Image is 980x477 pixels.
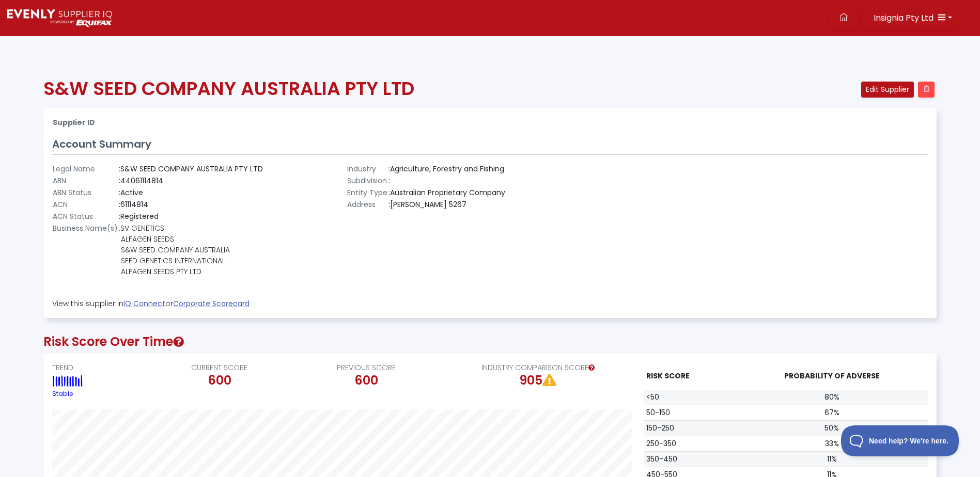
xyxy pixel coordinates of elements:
[388,199,506,211] td: [PERSON_NAME] 5267
[119,223,120,233] span: :
[119,245,263,256] li: S&W SEED COMPANY AUSTRALIA
[52,211,118,222] td: ACN Status
[52,389,73,398] small: Stable
[736,436,928,451] td: 33%
[736,405,928,420] td: 67%
[119,187,120,198] span: :
[444,373,632,388] div: 905
[119,164,120,174] span: :
[347,175,388,187] td: Subdivision
[52,187,118,199] td: ABN Status
[52,117,632,129] th: Supplier ID
[118,199,263,211] td: 61114814
[52,163,118,175] td: Legal Name
[388,199,390,210] span: :
[119,176,120,186] span: :
[388,187,506,199] td: Australian Proprietary Company
[119,211,120,221] span: :
[297,373,435,388] h2: 600
[347,199,388,211] td: Address
[388,176,390,186] span: :
[118,163,263,175] td: S&W SEED COMPANY AUSTRALIA PTY LTD
[52,375,83,387] img: stable.75ddb8f0.svg
[173,298,250,309] a: Corporate Scorecard
[347,187,388,199] td: Entity Type
[874,12,934,24] span: Insignia Pty Ltd
[119,266,263,277] li: ALFAGEN SEEDS PTY LTD
[388,187,390,198] span: :
[52,222,118,286] td: Business Name(s)
[388,164,390,174] span: :
[119,256,263,266] li: SEED GENETICS INTERNATIONAL
[644,420,736,436] td: 150-250
[841,425,959,456] iframe: Toggle Customer Support
[861,82,914,98] button: Edit Supplier
[863,8,959,28] button: Insignia Pty Ltd
[644,436,736,451] td: 250-350
[388,163,506,175] td: Agriculture, Forestry and Fishing
[119,234,263,245] li: ALFAGEN SEEDS
[297,362,435,373] p: PREVIOUS SCORE
[736,362,928,390] th: PROBABILITY OF ADVERSE
[736,451,928,467] td: 11%
[644,362,736,390] th: RISK SCORE
[118,187,263,199] td: Active
[736,390,928,405] td: 80%
[736,420,928,436] td: 50%
[52,362,142,373] p: TREND
[644,451,736,467] td: 350-450
[118,211,263,222] td: Registered
[118,175,263,187] td: 44061114814
[119,223,263,234] li: SV GENETICS
[150,362,289,373] p: CURRENT SCORE
[43,335,937,349] h2: Risk Score Over Time
[123,298,165,309] a: IQ Connect
[119,199,120,210] span: :
[43,75,414,102] span: S&W SEED COMPANY AUSTRALIA PTY LTD
[52,199,118,211] td: ACN
[150,373,289,388] h2: 600
[347,163,388,175] td: Industry
[644,405,736,420] td: 50-150
[52,138,928,150] h3: Account Summary
[7,9,112,27] img: Supply Predict
[444,362,632,373] p: INDUSTRY COMPARISON SCORE
[52,175,118,187] td: ABN
[644,390,736,405] td: <50
[52,298,928,309] p: View this supplier in or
